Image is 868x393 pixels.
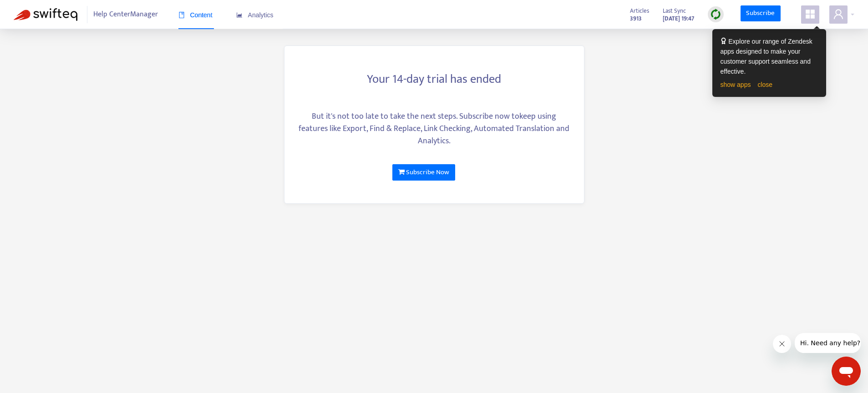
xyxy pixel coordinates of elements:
[795,333,861,353] iframe: Message from company
[757,81,772,88] a: close
[14,8,77,21] img: Swifteq
[392,164,455,181] a: Subscribe Now
[630,6,649,16] span: Articles
[663,14,694,24] strong: [DATE] 19:47
[721,81,751,88] a: show apps
[805,9,816,20] span: appstore
[93,6,158,23] span: Help Center Manager
[773,335,791,353] iframe: Close message
[832,357,861,386] iframe: Button to launch messaging window
[663,6,686,16] span: Last Sync
[741,5,781,22] a: Subscribe
[298,72,570,87] h3: Your 14-day trial has ended
[178,11,213,19] span: Content
[236,11,274,19] span: Analytics
[833,9,844,20] span: user
[710,9,721,20] img: sync.dc5367851b00ba804db3.png
[721,36,818,76] div: Explore our range of Zendesk apps designed to make your customer support seamless and effective.
[178,12,185,18] span: book
[298,111,570,147] div: But it's not too late to take the next steps. Subscribe now to keep using features like Export, F...
[236,12,243,18] span: area-chart
[630,14,642,24] strong: 3913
